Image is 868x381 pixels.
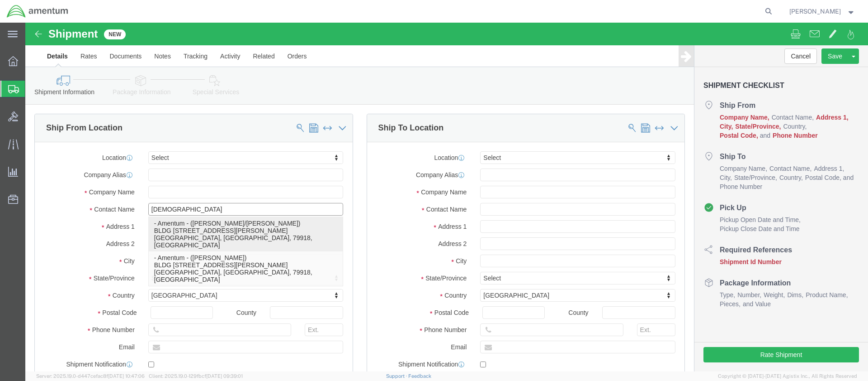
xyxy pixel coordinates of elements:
span: [DATE] 10:47:06 [108,373,145,379]
a: Support [386,373,409,379]
span: Ronald Pineda [789,6,841,16]
button: [PERSON_NAME] [789,6,856,17]
a: Feedback [408,373,431,379]
span: Client: 2025.19.0-129fbcf [149,373,243,379]
span: Copyright © [DATE]-[DATE] Agistix Inc., All Rights Reserved [718,372,857,380]
img: logo [6,5,69,18]
span: Server: 2025.19.0-d447cefac8f [36,373,145,379]
span: [DATE] 09:39:01 [206,373,243,379]
iframe: FS Legacy Container [25,23,868,371]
